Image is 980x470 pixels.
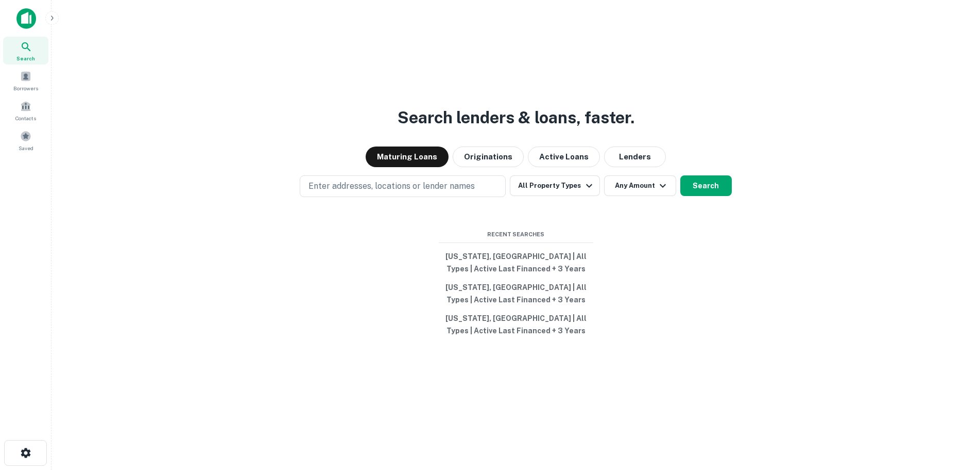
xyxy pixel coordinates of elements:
button: Enter addresses, locations or lender names [300,175,506,197]
button: Any Amount [604,175,676,196]
button: Originations [453,147,524,167]
h3: Search lenders & loans, faster. [398,105,634,130]
button: Active Loans [528,147,600,167]
button: Lenders [604,147,666,167]
button: [US_STATE], [GEOGRAPHIC_DATA] | All Types | Active Last Financed + 3 Years [439,309,593,340]
img: capitalize-icon.png [16,8,36,29]
button: All Property Types [510,175,599,196]
a: Borrowers [3,67,48,94]
iframe: Chat Widget [929,387,980,437]
span: Borrowers [13,84,38,92]
span: Saved [19,144,33,152]
button: Search [680,175,732,196]
span: Contacts [15,114,36,122]
span: Recent Searches [439,230,593,239]
a: Saved [3,126,48,154]
a: Search [3,37,48,64]
button: [US_STATE], [GEOGRAPHIC_DATA] | All Types | Active Last Financed + 3 Years [439,278,593,309]
button: Maturing Loans [366,147,449,167]
a: Contacts [3,96,48,124]
span: Search [16,54,35,62]
button: [US_STATE], [GEOGRAPHIC_DATA] | All Types | Active Last Financed + 3 Years [439,247,593,278]
p: Enter addresses, locations or lender names [308,180,475,192]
